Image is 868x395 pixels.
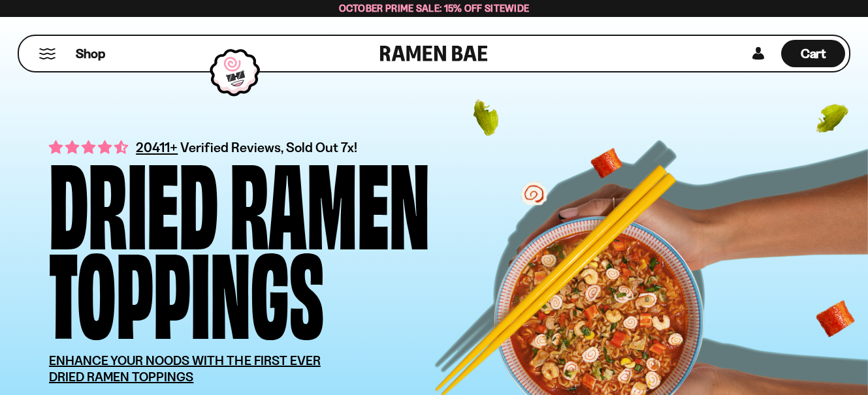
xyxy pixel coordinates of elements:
button: Mobile Menu Trigger [39,48,56,59]
div: Dried [49,154,218,244]
div: Toppings [49,244,324,333]
a: Shop [76,40,105,67]
u: ENHANCE YOUR NOODS WITH THE FIRST EVER DRIED RAMEN TOPPINGS [49,353,321,385]
span: October Prime Sale: 15% off Sitewide [339,2,530,14]
span: Cart [801,46,826,61]
div: Cart [781,36,845,71]
span: Shop [76,45,105,63]
div: Ramen [230,154,430,244]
